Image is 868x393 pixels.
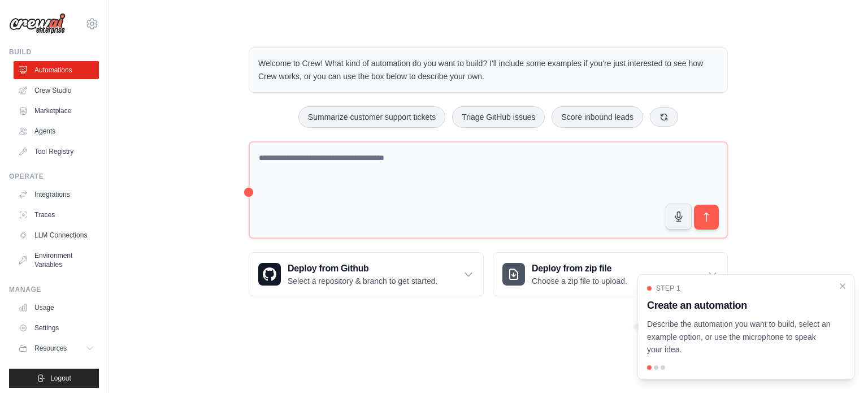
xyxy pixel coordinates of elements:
a: Usage [14,299,99,317]
a: Automations [14,61,99,79]
span: Resources [34,344,67,353]
h3: Deploy from zip file [532,262,627,275]
span: Logout [50,374,71,383]
h3: Deploy from Github [288,262,437,275]
button: Summarize customer support tickets [298,106,445,128]
div: Operate [9,172,99,181]
div: Build [9,47,99,57]
a: Integrations [14,185,99,204]
p: Describe the automation you want to build, select an example option, or use the microphone to spe... [647,318,831,356]
img: Logo [9,13,66,34]
button: Logout [9,369,99,388]
a: Crew Studio [14,81,99,100]
h3: Create an automation [647,297,831,313]
a: Traces [14,206,99,224]
p: Choose a zip file to upload. [532,275,627,287]
a: Agents [14,122,99,140]
p: Welcome to Crew! What kind of automation do you want to build? I'll include some examples if you'... [258,57,718,83]
a: Marketplace [14,102,99,120]
button: Close walkthrough [838,282,847,291]
p: Select a repository & branch to get started. [288,275,437,287]
a: Tool Registry [14,142,99,161]
button: Score inbound leads [552,106,643,128]
div: Manage [9,285,99,294]
button: Triage GitHub issues [452,106,545,128]
span: Step 1 [656,284,680,293]
a: Environment Variables [14,247,99,274]
button: Resources [14,339,99,357]
a: Settings [14,319,99,337]
a: LLM Connections [14,226,99,244]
